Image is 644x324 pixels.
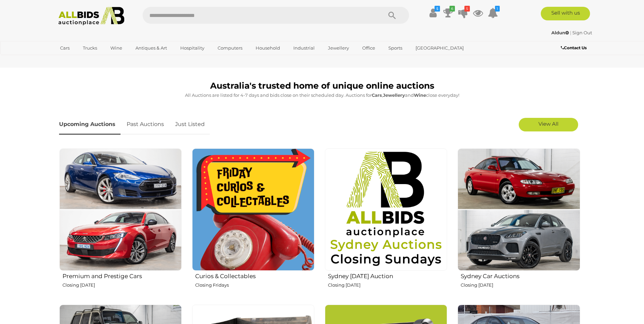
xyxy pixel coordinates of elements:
[572,30,592,35] a: Sign Out
[458,148,580,271] img: Sydney Car Auctions
[106,42,127,54] a: Wine
[383,92,405,98] strong: Jewellery
[538,121,558,127] span: View All
[122,114,169,134] a: Past Auctions
[59,81,585,91] h1: Australia's trusted home of unique online auctions
[561,45,587,50] b: Contact Us
[176,42,209,54] a: Hospitality
[428,7,438,19] a: $
[461,271,580,280] h2: Sydney Car Auctions
[192,148,314,299] a: Curios & Collectables Closing Fridays
[59,148,182,299] a: Premium and Prestige Cars Closing [DATE]
[457,148,580,299] a: Sydney Car Auctions Closing [DATE]
[358,42,380,54] a: Office
[328,281,447,289] p: Closing [DATE]
[519,118,578,131] a: View All
[55,7,128,25] img: Allbids.com.au
[458,7,468,19] a: 5
[56,42,74,54] a: Cars
[375,7,409,24] button: Search
[324,42,353,54] a: Jewellery
[464,6,470,12] i: 5
[59,148,182,271] img: Premium and Prestige Cars
[213,42,247,54] a: Computers
[170,114,210,134] a: Just Listed
[62,281,182,289] p: Closing [DATE]
[289,42,319,54] a: Industrial
[411,42,468,54] a: [GEOGRAPHIC_DATA]
[435,6,440,12] i: $
[325,148,447,299] a: Sydney [DATE] Auction Closing [DATE]
[384,42,407,54] a: Sports
[251,42,284,54] a: Household
[449,6,455,12] i: 6
[195,271,314,280] h2: Curios & Collectables
[495,6,500,12] i: 1
[59,91,585,99] p: All Auctions are listed for 4-7 days and bids close on their scheduled day. Auctions for , and cl...
[328,271,447,280] h2: Sydney [DATE] Auction
[561,44,588,52] a: Contact Us
[192,148,314,271] img: Curios & Collectables
[325,148,447,271] img: Sydney Sunday Auction
[570,30,571,35] span: |
[195,281,314,289] p: Closing Fridays
[551,30,570,35] a: Aldun
[414,92,426,98] strong: Wine
[78,42,102,54] a: Trucks
[551,30,569,35] strong: Aldun
[488,7,498,19] a: 1
[443,7,453,19] a: 6
[131,42,171,54] a: Antiques & Art
[461,281,580,289] p: Closing [DATE]
[372,92,382,98] strong: Cars
[541,7,590,20] a: Sell with us
[59,114,121,134] a: Upcoming Auctions
[62,271,182,280] h2: Premium and Prestige Cars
